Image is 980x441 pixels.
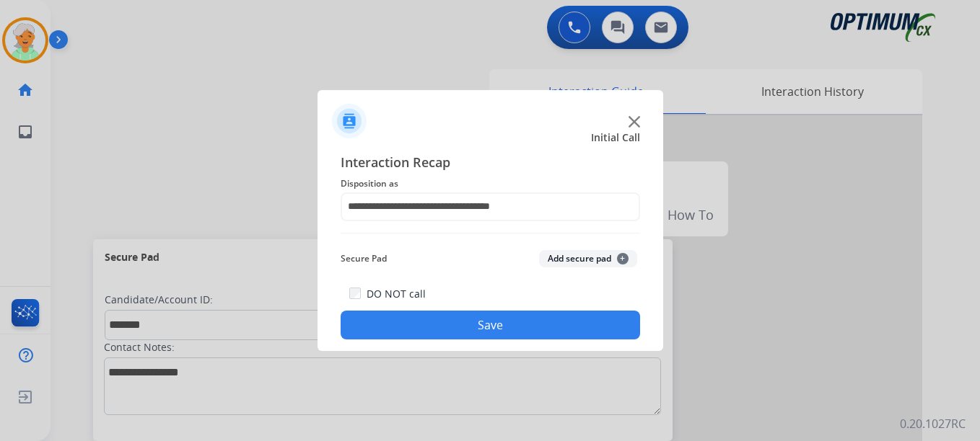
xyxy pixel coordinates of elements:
button: Add secure pad+ [539,250,637,267]
span: + [617,253,629,264]
span: Secure Pad [341,250,387,267]
span: Disposition as [341,175,640,192]
img: contact-recap-line.svg [341,233,640,233]
span: Initial Call [591,130,640,145]
label: DO NOT call [367,287,426,301]
img: contactIcon [332,104,367,138]
p: 0.20.1027RC [900,415,966,432]
span: Interaction Recap [341,152,640,175]
button: Save [341,311,640,339]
